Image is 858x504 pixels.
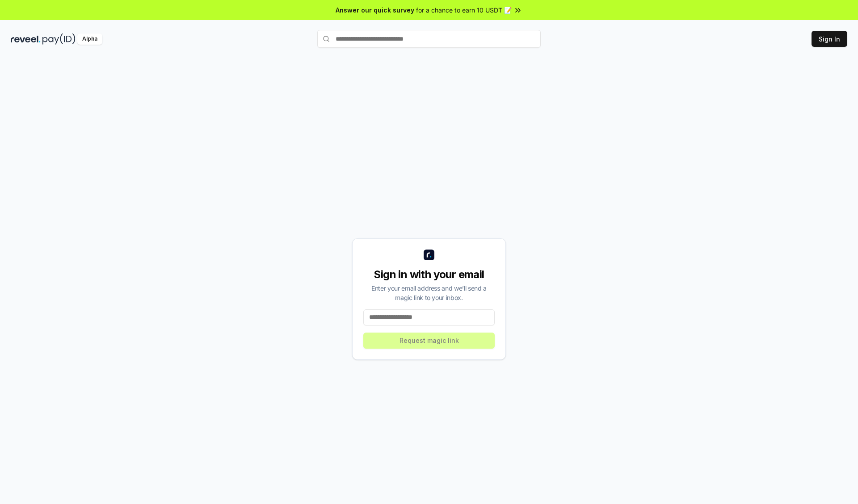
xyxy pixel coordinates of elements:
img: pay_id [42,33,76,45]
div: Alpha [77,33,102,45]
img: reveel_dark [11,33,41,45]
span: for a chance to earn 10 USDT 📝 [416,5,512,15]
div: Enter your email address and we’ll send a magic link to your inbox. [363,283,495,302]
div: Sign in with your email [363,267,495,282]
img: logo_small [424,250,434,260]
span: Answer our quick survey [336,5,414,15]
button: Sign In [812,31,847,47]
